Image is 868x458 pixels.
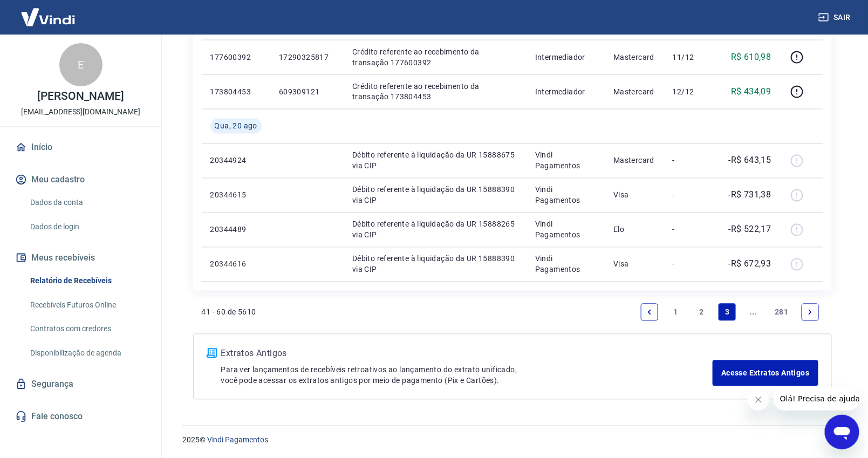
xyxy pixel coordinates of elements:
[535,52,596,63] p: Intermediador
[26,192,148,214] a: Dados da conta
[210,224,262,235] p: 20344489
[26,216,148,238] a: Dados de login
[744,304,762,321] a: Jump forward
[613,155,655,166] p: Mastercard
[673,224,705,235] p: -
[770,304,792,321] a: Page 281
[13,1,83,33] img: Vindi
[352,81,518,102] p: Crédito referente ao recebimento da transação 173804453
[279,52,335,63] p: 17290325817
[6,8,91,16] span: Olá! Precisa de ajuda?
[352,46,518,68] p: Crédito referente ao recebimento da transação 177600392
[667,304,684,321] a: Page 1
[215,121,257,132] span: Qua, 20 ago
[13,168,148,192] button: Meu cadastro
[26,294,148,316] a: Recebíveis Futuros Online
[641,304,658,321] a: Previous page
[802,304,819,321] a: Next page
[207,436,268,445] a: Vindi Pagamentos
[729,223,771,236] p: -R$ 522,17
[613,86,655,97] p: Mastercard
[352,150,518,172] p: Débito referente à liquidação da UR 15888675 via CIP
[731,85,771,98] p: R$ 434,09
[613,259,655,270] p: Visa
[37,91,124,102] p: [PERSON_NAME]
[731,51,771,64] p: R$ 610,98
[210,86,262,97] p: 173804453
[352,219,518,241] p: Débito referente à liquidação da UR 15888265 via CIP
[713,360,818,386] a: Acesse Extratos Antigos
[182,435,842,446] p: 2025 ©
[637,299,823,325] ul: Pagination
[748,389,769,411] iframe: Close message
[613,52,655,63] p: Mastercard
[26,270,148,292] a: Relatório de Recebíveis
[613,224,655,235] p: Elo
[26,342,148,364] a: Disponibilização de agenda
[693,304,710,321] a: Page 2
[21,106,140,118] p: [EMAIL_ADDRESS][DOMAIN_NAME]
[210,155,262,166] p: 20344924
[673,259,705,270] p: -
[673,86,705,97] p: 12/12
[535,86,596,97] p: Intermediador
[729,189,771,202] p: -R$ 731,38
[210,190,262,201] p: 20344615
[535,219,596,241] p: Vindi Pagamentos
[816,8,855,28] button: Sair
[352,184,518,206] p: Débito referente à liquidação da UR 15888390 via CIP
[221,347,713,360] p: Extratos Antigos
[535,184,596,206] p: Vindi Pagamentos
[279,86,335,97] p: 609309121
[221,365,713,386] p: Para ver lançamentos de recebíveis retroativos ao lançamento do extrato unificado, você pode aces...
[59,43,102,86] div: E
[673,52,705,63] p: 11/12
[202,307,256,318] p: 41 - 60 de 5610
[774,387,859,411] iframe: Message from company
[210,259,262,270] p: 20344616
[535,254,596,275] p: Vindi Pagamentos
[13,246,148,270] button: Meus recebíveis
[13,372,148,396] a: Segurança
[13,135,148,159] a: Início
[719,304,736,321] a: Page 3 is your current page
[673,155,705,166] p: -
[825,415,859,449] iframe: Button to launch messaging window
[207,348,217,358] img: ícone
[210,52,262,63] p: 177600392
[535,150,596,172] p: Vindi Pagamentos
[13,405,148,428] a: Fale conosco
[729,258,771,271] p: -R$ 672,93
[729,154,771,167] p: -R$ 643,15
[352,254,518,275] p: Débito referente à liquidação da UR 15888390 via CIP
[613,190,655,201] p: Visa
[26,318,148,340] a: Contratos com credores
[673,190,705,201] p: -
